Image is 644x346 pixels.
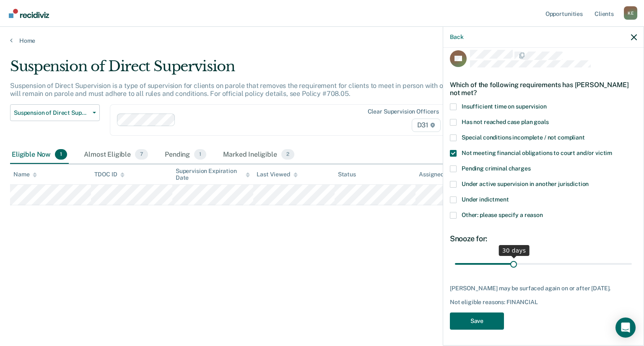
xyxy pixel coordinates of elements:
div: Marked Ineligible [221,146,296,164]
span: Other: please specify a reason [462,212,543,218]
div: Assigned to [419,171,458,178]
span: 1 [55,149,67,160]
div: Open Intercom Messenger [615,318,636,338]
div: [PERSON_NAME] may be surfaced again on or after [DATE]. [450,285,637,292]
span: Under indictment [462,196,509,203]
span: Pending criminal charges [462,165,531,172]
button: Profile dropdown button [624,6,637,20]
p: Suspension of Direct Supervision is a type of supervision for clients on parole that removes the ... [10,82,487,98]
span: D31 [412,119,441,132]
a: Home [10,37,634,44]
div: Last Viewed [257,171,297,178]
span: Not meeting financial obligations to court and/or victim [462,150,612,156]
div: Name [13,171,37,178]
span: 2 [281,149,294,160]
span: Under active supervision in another jurisdiction [462,181,589,187]
button: Save [450,312,504,330]
div: 30 days [499,245,530,256]
div: Snooze for: [450,234,637,243]
div: Not eligible reasons: FINANCIAL [450,299,637,306]
div: Pending [163,146,208,164]
div: K E [624,6,637,20]
div: Eligible Now [10,146,69,164]
span: 7 [135,149,148,160]
div: Status [338,171,356,178]
div: TDOC ID [94,171,125,178]
div: Which of the following requirements has [PERSON_NAME] not met? [450,74,637,103]
div: Almost Eligible [82,146,150,164]
button: Back [450,34,463,41]
span: Special conditions incomplete / not compliant [462,134,585,141]
div: Suspension of Direct Supervision [10,58,493,82]
span: Has not reached case plan goals [462,119,549,125]
span: Insufficient time on supervision [462,103,547,110]
div: Supervision Expiration Date [176,168,250,182]
span: Suspension of Direct Supervision [14,109,89,116]
span: 1 [194,149,206,160]
div: Clear supervision officers [368,108,439,115]
img: Recidiviz [9,9,49,18]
